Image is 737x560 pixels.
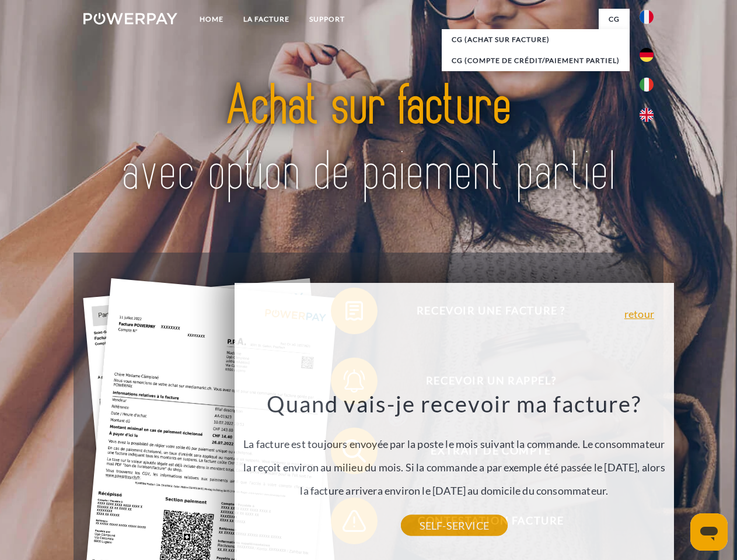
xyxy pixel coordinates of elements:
[599,9,630,30] a: CG
[690,513,728,551] iframe: Bouton de lancement de la fenêtre de messagerie
[401,515,508,536] a: SELF-SERVICE
[299,9,355,30] a: Support
[624,309,654,319] a: retour
[640,10,654,24] img: fr
[190,9,233,30] a: Home
[111,56,626,223] img: title-powerpay_fr.svg
[83,13,177,24] img: logo-powerpay-white.svg
[442,50,630,71] a: CG (Compte de crédit/paiement partiel)
[640,48,654,62] img: de
[233,9,299,30] a: LA FACTURE
[442,29,630,50] a: CG (achat sur facture)
[241,390,667,418] h3: Quand vais-je recevoir ma facture?
[241,390,667,526] div: La facture est toujours envoyée par la poste le mois suivant la commande. Le consommateur la reço...
[640,108,654,122] img: en
[640,78,654,92] img: it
